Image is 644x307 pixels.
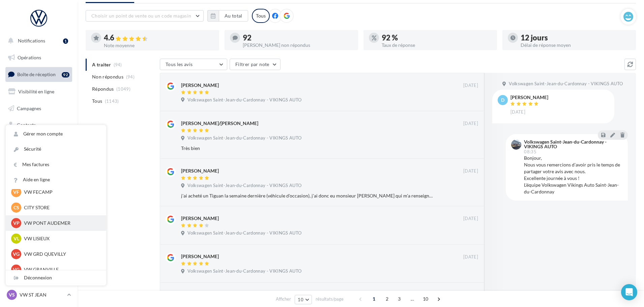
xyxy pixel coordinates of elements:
span: Non répondus [92,73,123,80]
div: Open Intercom Messenger [621,284,637,300]
div: Déconnexion [6,270,106,285]
button: Au total [207,10,248,22]
div: [PERSON_NAME] [181,82,219,89]
button: 10 [295,295,312,304]
button: Notifications 1 [4,34,71,48]
span: 3 [394,294,405,304]
a: PLV et print personnalisable [4,168,74,188]
span: CS [13,204,19,211]
button: Choisir un point de vente ou un code magasin [86,10,204,22]
p: CITY STORE [24,204,98,211]
span: D [501,97,504,103]
a: Campagnes DataOnDemand [4,191,74,211]
span: ... [407,294,418,304]
span: [DATE] [510,109,525,115]
span: Volkswagen Saint-Jean-du-Cardonnay - VIKINGS AUTO [187,97,301,103]
div: Très bien [181,145,434,152]
div: 1 [63,38,68,44]
span: Volkswagen Saint-Jean-du-Cardonnay - VIKINGS AUTO [187,135,301,141]
button: Au total [219,10,248,22]
a: Campagnes [4,101,74,116]
span: Tous [92,98,102,104]
span: 1 [369,294,379,304]
span: (94) [126,74,135,80]
div: j'ai acheté un Tiguan la semaine dernière (véhicule d'occasion), j'ai donc eu monsieur [PERSON_NA... [181,192,434,199]
button: Tous les avis [160,59,227,70]
span: Campagnes [17,105,41,111]
a: Gérer mon compte [6,126,106,142]
div: 92 % [382,34,492,41]
span: Contacts [17,122,36,128]
span: 10 [298,297,303,302]
a: Médiathèque [4,135,74,149]
span: Volkswagen Saint-Jean-du-Cardonnay - VIKINGS AUTO [509,81,623,87]
span: Répondus [92,86,114,92]
div: [PERSON_NAME] [510,95,548,100]
div: Note moyenne [104,43,214,48]
a: Contacts [4,118,74,132]
div: 4.6 [104,34,214,42]
div: [PERSON_NAME] [181,253,219,260]
span: [DATE] [463,254,478,260]
div: 12 jours [521,34,631,41]
span: VG [13,266,20,273]
span: Tous les avis [166,61,193,67]
div: Tous [252,9,270,23]
div: Bonjour, Nous vous remercions d'avoir pris le temps de partager votre avis avec nous. Excellente ... [524,155,622,195]
div: 92 [62,72,69,78]
a: Sécurité [6,142,106,157]
span: Visibilité en ligne [18,89,54,94]
a: Aide en ligne [6,172,106,187]
span: [DATE] [463,168,478,174]
span: Volkswagen Saint-Jean-du-Cardonnay - VIKINGS AUTO [187,183,301,189]
span: Volkswagen Saint-Jean-du-Cardonnay - VIKINGS AUTO [187,230,301,236]
span: Notifications [18,38,45,43]
button: Filtrer par note [230,59,281,70]
span: 2 [382,294,392,304]
p: VW LISIEUX [24,235,98,242]
span: [DATE] [463,216,478,222]
div: Volkswagen Saint-Jean-du-Cardonnay - VIKINGS AUTO [524,140,621,149]
div: [PERSON_NAME] [181,215,219,222]
p: VW ST JEAN [20,291,64,298]
span: VL [13,235,19,242]
span: (1143) [105,98,119,104]
span: Afficher [276,296,291,302]
div: [PERSON_NAME] [181,167,219,174]
span: [DATE] [463,121,478,127]
a: Mes factures [6,157,106,172]
span: VS [9,291,15,298]
span: [DATE] [463,83,478,89]
div: 92 [243,34,353,41]
div: [PERSON_NAME]/[PERSON_NAME] [181,120,258,127]
a: VS VW ST JEAN [5,288,72,301]
span: Choisir un point de vente ou un code magasin [91,13,191,19]
p: VW GRANVILLE [24,266,98,273]
span: VF [13,189,19,195]
span: Boîte de réception [17,71,56,77]
span: VG [13,251,20,257]
span: VP [13,220,20,226]
span: (1049) [116,86,130,92]
div: Délai de réponse moyen [521,43,631,48]
div: [PERSON_NAME] non répondus [243,43,353,48]
span: Volkswagen Saint-Jean-du-Cardonnay - VIKINGS AUTO [187,268,301,274]
span: résultats/page [316,296,344,302]
p: VW PONT AUDEMER [24,220,98,226]
span: Opérations [18,55,41,60]
a: Calendrier [4,152,74,166]
a: Boîte de réception92 [4,67,74,82]
span: 10 [420,294,431,304]
a: Visibilité en ligne [4,85,74,99]
div: Taux de réponse [382,43,492,48]
p: VW GRD QUEVILLY [24,251,98,257]
a: Opérations [4,51,74,65]
span: 08:35 [524,150,536,154]
p: VW FECAMP [24,189,98,195]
